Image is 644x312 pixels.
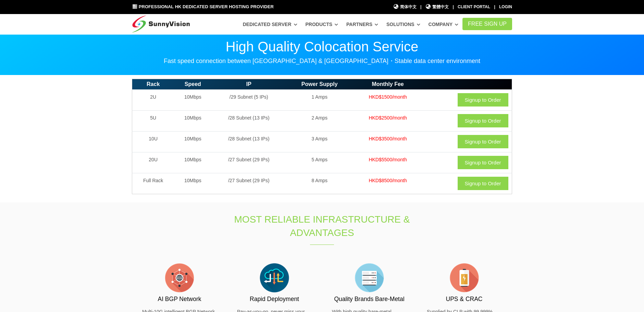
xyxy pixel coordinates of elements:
a: FREE Sign Up [462,18,512,30]
li: | [494,4,495,10]
img: flat-cloud-in-out.png [257,261,292,295]
h1: Most Reliable Infrastructure & Advantages [208,213,436,239]
td: /28 Subnet (13 IPs) [211,131,286,152]
a: Login [499,4,512,9]
li: | [453,4,454,10]
span: HKD$2500/month [369,115,407,121]
span: HKD$3500/month [369,136,407,141]
td: 5 Amps [286,152,353,173]
a: Solutions [386,18,420,30]
th: Power Supply [286,79,353,90]
td: /27 Subnet (29 IPs) [211,173,286,194]
a: Products [305,18,338,30]
span: HKD$5500/month [369,157,407,162]
h3: Quality Brands Bare-Metal [332,295,407,303]
a: Signup to Order [458,177,508,190]
a: Dedicated Server [243,18,297,30]
a: 简体中文 [393,4,417,10]
td: 8 Amps [286,173,353,194]
td: 10Mbps [174,173,211,194]
td: /28 Subnet (13 IPs) [211,110,286,131]
td: 10Mbps [174,131,211,152]
a: Signup to Order [458,156,508,169]
img: flat-battery.png [447,261,481,295]
td: 1 Amps [286,89,353,110]
p: Fast speed connection between [GEOGRAPHIC_DATA] & [GEOGRAPHIC_DATA]・Stable data center environment [132,57,512,65]
a: Signup to Order [458,135,508,148]
a: Company [429,18,459,30]
h3: UPS & CRAC [427,295,501,303]
th: Speed [174,79,211,90]
span: Professional HK Dedicated Server Hosting Provider [139,4,274,9]
a: Partners [346,18,378,30]
td: 5U [132,110,174,131]
td: 10Mbps [174,152,211,173]
h3: Rapid Deployment [237,295,312,303]
h3: AI BGP Network [142,295,217,303]
td: /27 Subnet (29 IPs) [211,152,286,173]
img: flat-internet.png [162,261,197,295]
td: 2 Amps [286,110,353,131]
img: flat-server-alt.png [352,261,386,295]
td: Full Rack [132,173,174,194]
td: 2U [132,89,174,110]
td: 10U [132,131,174,152]
li: | [420,4,421,10]
td: 20U [132,152,174,173]
th: Rack [132,79,174,90]
td: 3 Amps [286,131,353,152]
td: 10Mbps [174,110,211,131]
span: HKD$8500/month [369,178,407,183]
a: Signup to Order [458,93,508,107]
th: Monthly Fee [353,79,423,90]
td: /29 Subnet (5 IPs) [211,89,286,110]
td: 10Mbps [174,89,211,110]
p: High Quality Colocation Service [132,40,512,53]
span: HKD$1500/month [369,94,407,100]
th: IP [211,79,286,90]
a: Client Portal [458,4,490,9]
a: 繁體中文 [425,4,449,10]
a: Signup to Order [458,114,508,127]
